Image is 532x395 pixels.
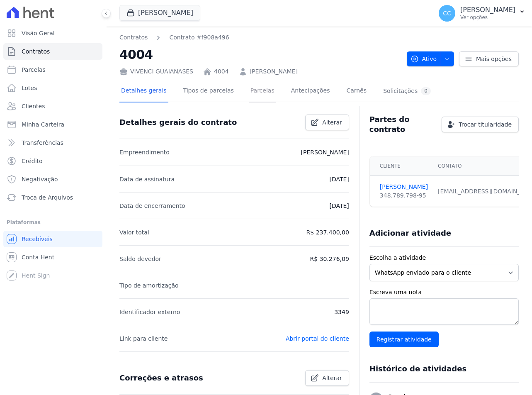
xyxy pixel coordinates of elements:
th: Cliente [370,156,433,176]
p: [PERSON_NAME] [460,6,515,14]
span: Recebíveis [22,235,53,243]
p: Tipo de amortização [119,280,179,290]
span: Visão Geral [22,29,55,37]
p: Identificador externo [119,307,180,317]
a: Alterar [305,370,349,386]
nav: Breadcrumb [119,33,400,42]
button: [PERSON_NAME] [119,5,200,21]
span: Mais opções [476,55,512,63]
a: Recebíveis [3,231,102,247]
input: Registrar atividade [369,332,439,347]
nav: Breadcrumb [119,33,229,42]
p: [DATE] [329,174,349,184]
a: Detalhes gerais [119,80,168,102]
a: Clientes [3,98,102,115]
p: Link para cliente [119,334,168,344]
h3: Adicionar atividade [369,228,451,238]
a: [PERSON_NAME] [380,183,428,191]
h3: Partes do contrato [369,115,435,134]
a: Tipos de parcelas [182,80,236,102]
a: Contratos [3,43,102,60]
span: CC [443,10,451,16]
div: VIVENCI GUAIANASES [119,67,193,76]
span: Crédito [22,157,43,165]
a: Solicitações0 [381,80,432,102]
label: Escreva uma nota [369,288,519,297]
a: Negativação [3,171,102,188]
p: [PERSON_NAME] [301,147,349,157]
p: Data de encerramento [119,201,185,211]
div: Solicitações [383,87,431,95]
p: Empreendimento [119,147,170,157]
a: Parcelas [249,80,276,102]
div: 348.789.798-95 [380,191,428,200]
span: Contratos [22,47,50,56]
span: Ativo [411,51,437,66]
a: Contratos [119,33,148,42]
a: Troca de Arquivos [3,189,102,206]
a: Lotes [3,80,102,96]
a: Mais opções [459,51,519,66]
span: Minha Carteira [22,120,64,129]
h3: Histórico de atividades [369,364,466,374]
span: Alterar [322,118,342,127]
p: 3349 [334,307,349,317]
a: Alterar [305,115,349,130]
a: Trocar titularidade [442,117,519,132]
a: Antecipações [289,80,332,102]
span: Clientes [22,102,45,110]
h3: Correções e atrasos [119,373,203,383]
a: Carnês [345,80,368,102]
p: Valor total [119,227,149,237]
a: Minha Carteira [3,116,102,133]
h3: Detalhes gerais do contrato [119,117,237,127]
h2: 4004 [119,45,400,64]
a: Parcelas [3,61,102,78]
span: Lotes [22,84,37,92]
p: R$ 237.400,00 [306,227,349,237]
span: Alterar [322,374,342,382]
a: Visão Geral [3,25,102,41]
p: Saldo devedor [119,254,161,264]
a: [PERSON_NAME] [250,67,298,76]
span: Conta Hent [22,253,54,261]
p: Data de assinatura [119,174,175,184]
p: R$ 30.276,09 [310,254,349,264]
p: [DATE] [329,201,349,211]
a: Abrir portal do cliente [286,335,349,342]
span: Negativação [22,175,58,183]
p: Ver opções [460,14,515,21]
button: Ativo [407,51,454,66]
span: Parcelas [22,66,46,74]
a: Crédito [3,153,102,169]
div: Plataformas [7,217,99,227]
button: CC [PERSON_NAME] Ver opções [432,2,532,25]
a: Contrato #f908a496 [169,33,229,42]
span: Trocar titularidade [459,120,512,129]
a: Transferências [3,134,102,151]
a: 4004 [214,67,229,76]
a: Conta Hent [3,249,102,266]
span: Transferências [22,139,63,147]
div: 0 [421,87,431,95]
span: Troca de Arquivos [22,193,73,202]
label: Escolha a atividade [369,254,519,262]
